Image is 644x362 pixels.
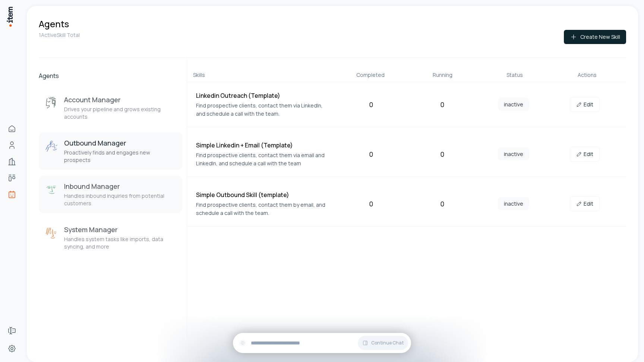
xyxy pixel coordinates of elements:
[45,227,58,240] img: System Manager
[45,140,58,153] img: Outbound Manager
[64,149,176,164] p: Proactively finds and engages new prospects
[64,235,176,250] p: Handles system tasks like imports, data syncing, and more
[64,138,176,147] h3: Outbound Manager
[4,341,19,356] a: Settings
[64,106,176,121] p: Drives your pipeline and grows existing accounts
[4,138,19,153] a: People
[337,71,404,79] div: Completed
[6,6,13,27] img: Item Brain Logo
[45,183,58,197] img: Inbound Manager
[570,147,600,162] a: Edit
[554,71,620,79] div: Actions
[482,71,548,79] div: Status
[39,176,182,213] button: Inbound ManagerInbound ManagerHandles inbound inquiries from potential customers
[498,147,529,160] span: inactive
[196,190,332,199] h4: Simple Outbound Skill (template)
[196,102,332,118] p: Find prospective clients, contact them via LinkedIn, and schedule a call with the team.
[64,95,176,104] h3: Account Manager
[64,225,176,234] h3: System Manager
[358,336,408,350] button: Continue Chat
[39,31,80,39] p: 1 Active Skill Total
[410,71,476,79] div: Running
[570,97,600,112] a: Edit
[371,340,404,346] span: Continue Chat
[338,99,404,110] div: 0
[233,333,411,353] div: Continue Chat
[39,18,69,30] h1: Agents
[39,89,182,127] button: Account ManagerAccount ManagerDrives your pipeline and grows existing accounts
[4,187,19,202] a: Agents
[498,98,529,111] span: inactive
[338,149,404,159] div: 0
[410,149,475,159] div: 0
[4,121,19,136] a: Home
[39,132,182,170] button: Outbound ManagerOutbound ManagerProactively finds and engages new prospects
[196,201,332,217] p: Find prospective clients, contact them by email, and schedule a call with the team.
[410,99,475,110] div: 0
[338,199,404,209] div: 0
[39,219,182,256] button: System ManagerSystem ManagerHandles system tasks like imports, data syncing, and more
[64,192,176,207] p: Handles inbound inquiries from potential customers
[196,151,332,168] p: Find prospective clients, contact them via email and LinkedIn, and schedule a call with the team
[39,71,182,80] h2: Agents
[196,141,332,150] h4: Simple Linkedin + Email (Template)
[4,171,19,185] a: Deals
[410,199,475,209] div: 0
[498,197,529,210] span: inactive
[564,30,626,44] button: Create New Skill
[570,196,600,211] a: Edit
[45,97,58,110] img: Account Manager
[4,323,19,338] a: Forms
[4,154,19,169] a: Companies
[196,91,332,100] h4: Linkedin Outreach (Template)
[193,71,331,79] div: Skills
[64,182,176,191] h3: Inbound Manager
